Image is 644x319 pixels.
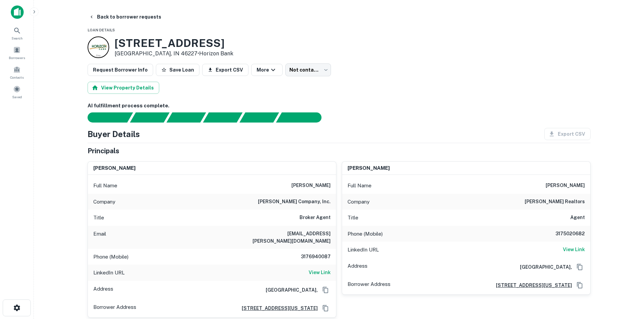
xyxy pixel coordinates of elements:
h5: Principals [88,146,119,156]
p: Email [93,230,106,245]
div: Principals found, still searching for contact information. This may take time... [239,112,279,123]
p: Phone (Mobile) [93,253,128,261]
h6: AI fulfillment process complete. [88,102,591,110]
p: Address [93,285,113,295]
p: Borrower Address [93,303,136,313]
h6: [PERSON_NAME] realtors [525,198,585,206]
a: Saved [2,83,32,101]
a: Search [2,24,32,42]
button: Copy Address [575,280,585,290]
p: Phone (Mobile) [348,230,383,238]
p: Company [93,198,115,206]
a: [STREET_ADDRESS][US_STATE] [491,282,572,289]
p: Title [93,214,104,222]
p: Address [348,262,367,272]
span: Borrowers [9,55,25,60]
h3: [STREET_ADDRESS] [115,37,233,50]
a: Borrowers [2,44,32,62]
a: View Link [563,246,585,254]
h6: Broker Agent [300,214,331,222]
a: View Link [309,269,331,277]
h6: 3176940087 [290,253,331,261]
a: Contacts [2,63,32,81]
span: Contacts [10,75,24,80]
p: Title [348,214,358,222]
h6: [PERSON_NAME] [93,164,136,172]
p: Full Name [93,182,117,190]
h6: [GEOGRAPHIC_DATA], [260,286,318,294]
p: LinkedIn URL [348,246,379,254]
span: Search [11,35,23,41]
button: Save Loan [156,64,199,76]
div: Documents found, AI parsing details... [166,112,206,123]
div: Your request is received and processing... [130,112,169,123]
iframe: Chat Widget [610,265,644,297]
button: Back to borrower requests [86,11,164,23]
span: Loan Details [88,28,115,32]
button: Export CSV [202,64,248,76]
h6: [GEOGRAPHIC_DATA], [515,263,572,271]
h6: [PERSON_NAME] [291,182,331,190]
div: Sending borrower request to AI... [79,112,130,123]
a: Horizon Bank [199,50,233,57]
h6: [EMAIL_ADDRESS][PERSON_NAME][DOMAIN_NAME] [249,230,331,245]
p: [GEOGRAPHIC_DATA], IN 46227 • [115,50,233,58]
p: Company [348,198,369,206]
p: Borrower Address [348,280,390,290]
div: Principals found, AI now looking for contact information... [203,112,242,123]
button: More [251,64,283,76]
h4: Buyer Details [88,128,140,140]
button: View Property Details [88,82,159,94]
button: Copy Address [320,303,331,313]
p: Full Name [348,182,372,190]
span: Saved [12,94,22,100]
a: [STREET_ADDRESS][US_STATE] [236,304,318,312]
h6: [PERSON_NAME] [348,164,390,172]
div: Not contacted [285,63,331,76]
p: LinkedIn URL [93,269,125,277]
h6: 3175020682 [544,230,585,238]
button: Copy Address [575,262,585,272]
button: Copy Address [320,285,331,295]
h6: [PERSON_NAME] company, inc. [258,198,331,206]
h6: Agent [570,214,585,222]
div: AI fulfillment process complete. [276,112,330,123]
button: Request Borrower Info [88,64,153,76]
img: capitalize-icon.png [11,5,24,19]
h6: [PERSON_NAME] [546,182,585,190]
